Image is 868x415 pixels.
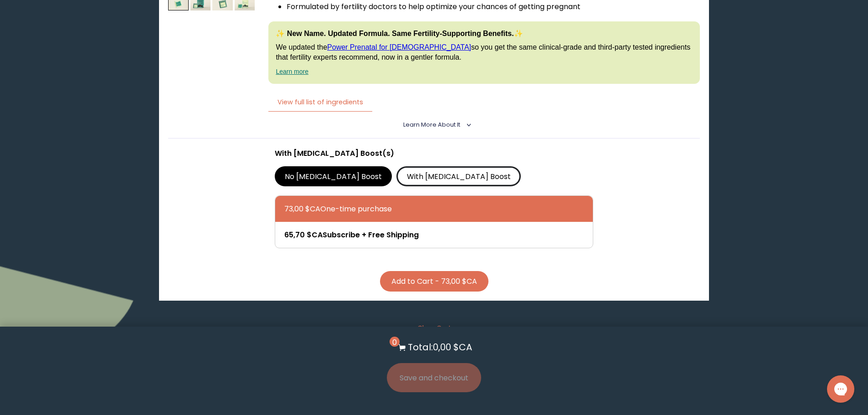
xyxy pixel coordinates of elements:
[408,340,472,354] p: Total: 0,00 $CA
[268,93,372,112] button: View full list of ingredients
[387,363,481,392] button: Save and checkout
[403,121,460,128] span: Learn More About it
[276,30,523,37] strong: ✨ New Name. Updated Formula. Same Fertility-Supporting Benefits.✨
[276,68,308,75] a: Learn more
[396,166,521,186] label: With [MEDICAL_DATA] Boost
[287,1,699,12] li: Formulated by fertility doctors to help optimize your chances of getting pregnant
[275,148,594,159] p: With [MEDICAL_DATA] Boost(s)
[822,372,859,406] iframe: Gorgias live chat messenger
[275,166,392,186] label: No [MEDICAL_DATA] Boost
[327,43,471,51] a: Power Prenatal for [DEMOGRAPHIC_DATA]
[390,337,400,347] span: 0
[276,42,692,63] p: We updated the so you get the same clinical-grade and third-party tested ingredients that fertili...
[403,121,465,129] summary: Learn More About it <
[380,271,488,292] button: Add to Cart - 73,00 $CA
[463,123,471,127] i: <
[417,323,451,336] button: Clear Cart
